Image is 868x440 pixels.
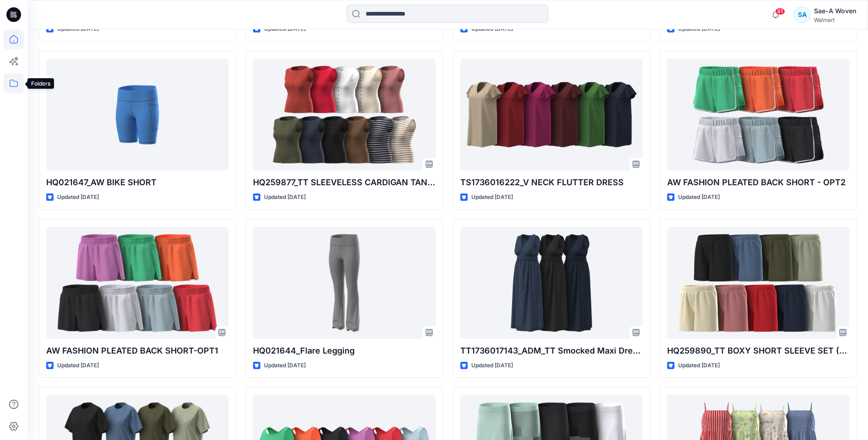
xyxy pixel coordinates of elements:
p: Updated [DATE] [57,361,99,370]
p: Updated [DATE] [264,361,306,370]
div: Sae-A Woven [814,5,857,16]
a: HQ259890_TT BOXY SHORT SLEEVE SET (BOTTOM) [667,227,849,339]
p: Updated [DATE] [264,193,306,202]
p: Updated [DATE] [678,193,720,202]
div: SA [794,6,810,23]
span: 41 [775,8,785,15]
a: TS1736016222_V NECK FLUTTER DRESS [460,59,642,171]
p: Updated [DATE] [471,361,513,370]
p: Updated [DATE] [678,361,720,370]
a: TT1736017143_ADM_TT Smocked Maxi Dress_SaeA_073025 [460,227,642,339]
p: HQ259890_TT BOXY SHORT SLEEVE SET (BOTTOM) [667,344,849,357]
p: AW FASHION PLEATED BACK SHORT-OPT1 [46,344,228,357]
a: AW FASHION PLEATED BACK SHORT - OPT2 [667,59,849,171]
p: HQ021644_Flare Legging [253,344,435,357]
p: HQ021647_AW BIKE SHORT [46,176,228,189]
div: Walmart [814,16,857,23]
p: TT1736017143_ADM_TT Smocked Maxi Dress_SaeA_073025 [460,344,642,357]
a: HQ021644_Flare Legging [253,227,435,339]
p: Updated [DATE] [471,193,513,202]
p: TS1736016222_V NECK FLUTTER DRESS [460,176,642,189]
p: HQ259877_TT SLEEVELESS CARDIGAN TANK_SaeA_061925 [253,176,435,189]
a: HQ259877_TT SLEEVELESS CARDIGAN TANK_SaeA_061925 [253,59,435,171]
a: AW FASHION PLEATED BACK SHORT-OPT1 [46,227,228,339]
a: HQ021647_AW BIKE SHORT [46,59,228,171]
p: Updated [DATE] [57,193,99,202]
p: AW FASHION PLEATED BACK SHORT - OPT2 [667,176,849,189]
